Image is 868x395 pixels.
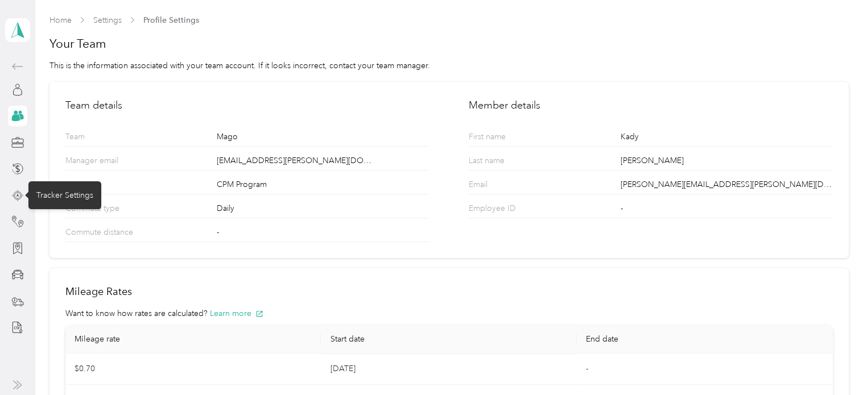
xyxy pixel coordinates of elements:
[217,178,429,194] div: CPM Program
[217,155,376,167] span: [EMAIL_ADDRESS][PERSON_NAME][DOMAIN_NAME]
[65,226,153,242] p: Commute distance
[469,178,556,194] p: Email
[65,98,429,113] h2: Team details
[217,202,429,218] div: Daily
[28,181,101,209] div: Tracker Settings
[621,155,833,170] div: [PERSON_NAME]
[210,307,263,319] button: Learn more
[143,14,199,26] span: Profile Settings
[65,202,153,218] p: Commute type
[65,178,153,194] p: Program
[469,98,832,113] h2: Member details
[469,202,556,218] p: Employee ID
[65,155,153,170] p: Manager email
[49,15,72,25] a: Home
[621,131,833,146] div: Kady
[93,15,122,25] a: Settings
[804,331,868,395] iframe: Everlance-gr Chat Button Frame
[621,202,833,218] div: -
[217,226,429,242] div: -
[49,36,849,52] h1: Your Team
[577,354,833,385] td: -
[65,284,833,300] h2: Mileage Rates
[321,325,577,354] th: Start date
[321,354,577,385] td: [DATE]
[577,325,833,354] th: End date
[469,131,556,146] p: First name
[65,131,153,146] p: Team
[469,155,556,170] p: Last name
[621,178,833,194] div: [PERSON_NAME][EMAIL_ADDRESS][PERSON_NAME][DOMAIN_NAME]
[65,354,321,385] td: $0.70
[49,60,849,72] div: This is the information associated with your team account. If it looks incorrect, contact your te...
[65,307,833,319] div: Want to know how rates are calculated?
[65,325,321,354] th: Mileage rate
[217,131,429,146] div: Mago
